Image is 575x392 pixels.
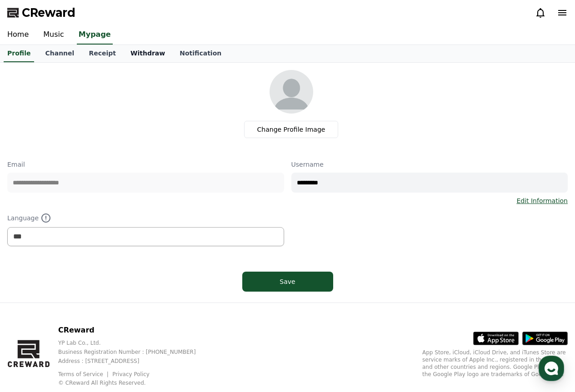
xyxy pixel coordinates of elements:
a: Withdraw [123,45,172,62]
button: Save [242,272,333,292]
span: CReward [22,5,75,20]
p: © CReward All Rights Reserved. [58,379,210,387]
span: Messages [75,302,102,309]
a: Music [36,25,71,45]
a: Profile [4,45,34,62]
img: profile_image [270,70,313,114]
p: App Store, iCloud, iCloud Drive, and iTunes Store are service marks of Apple Inc., registered in ... [422,349,568,378]
a: CReward [7,5,75,20]
a: Notification [172,45,229,62]
a: Terms of Service [58,371,110,377]
span: Settings [135,302,157,309]
div: Save [260,277,315,286]
span: Home [23,302,39,309]
a: Home [3,288,60,311]
p: Business Registration Number : [PHONE_NUMBER] [58,348,210,356]
p: Username [291,160,568,169]
p: YP Lab Co., Ltd. [58,339,210,347]
a: Privacy Policy [112,371,150,377]
a: Channel [38,45,81,62]
a: Settings [117,288,175,311]
a: Messages [60,288,117,311]
a: Mypage [77,25,113,45]
a: Receipt [81,45,123,62]
p: Language [7,213,284,223]
label: Change Profile Image [244,121,339,138]
p: Email [7,160,284,169]
p: CReward [58,325,210,336]
a: Edit Information [516,196,568,205]
p: Address : [STREET_ADDRESS] [58,357,210,365]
